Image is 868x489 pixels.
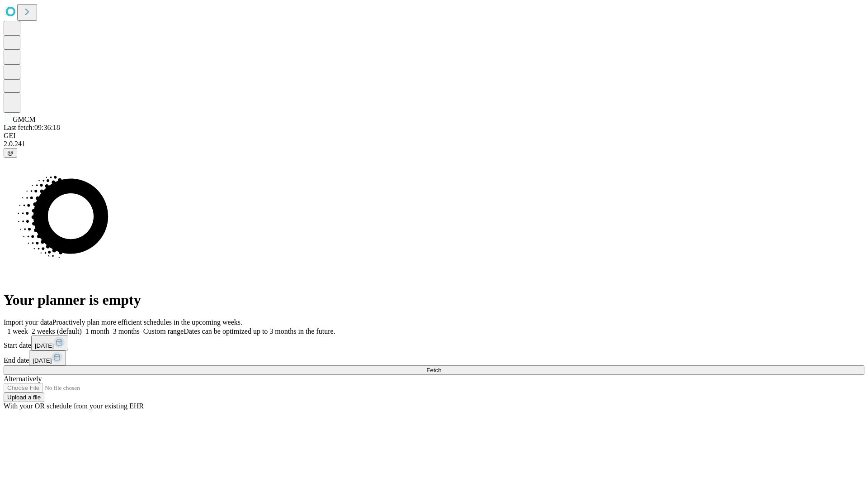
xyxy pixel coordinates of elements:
[7,149,14,156] span: @
[4,393,44,402] button: Upload a file
[4,402,144,410] span: With your OR schedule from your existing EHR
[13,115,36,123] span: GMCM
[29,350,66,365] button: [DATE]
[4,318,52,326] span: Import your data
[4,292,864,308] h1: Your planner is empty
[113,327,140,335] span: 3 months
[35,342,54,349] span: [DATE]
[4,365,864,375] button: Fetch
[52,318,242,326] span: Proactively plan more efficient schedules in the upcoming weeks.
[143,327,184,335] span: Custom range
[4,140,864,148] div: 2.0.241
[32,327,82,335] span: 2 weeks (default)
[4,132,864,140] div: GEI
[4,350,864,365] div: End date
[85,327,109,335] span: 1 month
[4,148,17,158] button: @
[31,336,68,350] button: [DATE]
[4,375,42,383] span: Alternatively
[426,367,441,374] span: Fetch
[4,336,864,350] div: Start date
[184,327,335,335] span: Dates can be optimized up to 3 months in the future.
[4,124,60,131] span: Last fetch: 09:36:18
[7,327,28,335] span: 1 week
[33,357,52,364] span: [DATE]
